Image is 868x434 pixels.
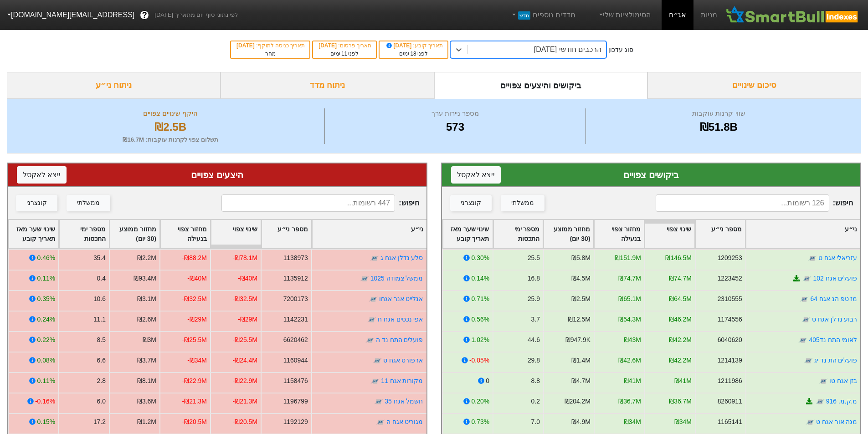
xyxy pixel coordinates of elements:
[312,220,426,248] div: Toggle SortBy
[810,295,857,302] a: מז טפ הנ אגח 64
[262,220,311,248] div: Toggle SortBy
[384,50,443,58] div: לפני ימים
[669,356,692,365] div: ₪42.2M
[443,220,493,248] div: Toggle SortBy
[238,315,257,324] div: -₪29M
[471,294,489,304] div: 0.71%
[527,294,539,304] div: 25.9
[37,315,55,324] div: 0.24%
[594,220,644,248] div: Toggle SortBy
[182,294,207,304] div: -₪32.5M
[283,315,308,324] div: 1142231
[669,315,692,324] div: ₪46.2M
[798,336,807,345] img: tase link
[9,220,58,248] div: Toggle SortBy
[341,51,347,57] span: 11
[318,42,338,49] span: [DATE]
[97,376,106,386] div: 2.8
[370,377,380,386] img: tase link
[93,253,106,263] div: 35.4
[211,220,261,248] div: Toggle SortBy
[410,51,416,57] span: 18
[35,397,55,406] div: -0.16%
[137,376,156,386] div: ₪8.1M
[97,335,106,345] div: 8.5
[507,6,579,24] a: מדדים נוספיםחדש
[19,119,322,135] div: ₪2.5B
[594,6,655,24] a: הסימולציות שלי
[493,220,543,248] div: Toggle SortBy
[669,335,692,345] div: ₪42.2M
[647,72,861,99] div: סיכום שינויים
[816,418,857,425] a: מגה אור אגח ט
[370,275,423,282] a: ממשל צמודה 1025
[370,254,379,263] img: tase link
[137,397,156,406] div: ₪3.6M
[531,417,539,427] div: 7.0
[434,72,648,99] div: ביקושים והיצעים צפויים
[37,376,55,386] div: 0.11%
[746,220,860,248] div: Toggle SortBy
[527,356,539,365] div: 29.8
[233,376,257,386] div: -₪22.9M
[544,220,593,248] div: Toggle SortBy
[618,274,641,283] div: ₪74.7M
[571,417,590,427] div: ₪4.9M
[568,315,591,324] div: ₪12.5M
[283,274,308,283] div: 1135912
[802,274,812,283] img: tase link
[283,253,308,263] div: 1138973
[531,376,539,386] div: 8.8
[233,417,257,427] div: -₪20.5M
[283,376,308,386] div: 1158476
[471,397,489,406] div: 0.20%
[471,315,489,324] div: 0.56%
[37,335,55,345] div: 0.22%
[527,335,539,345] div: 44.6
[818,377,827,386] img: tase link
[618,315,641,324] div: ₪54.3M
[137,253,156,263] div: ₪2.2M
[618,356,641,365] div: ₪42.6M
[137,315,156,324] div: ₪2.6M
[385,398,423,405] a: חשמל אגח 35
[471,335,489,345] div: 1.02%
[813,275,857,282] a: פועלים אגח 102
[803,356,812,365] img: tase link
[97,356,106,365] div: 6.6
[571,253,590,263] div: ₪5.8M
[365,336,375,345] img: tase link
[564,397,590,406] div: ₪204.2M
[451,166,501,184] button: ייצא לאקסל
[571,294,590,304] div: ₪2.5M
[717,253,742,263] div: 1209253
[665,253,691,263] div: ₪146.5M
[137,417,156,427] div: ₪1.2M
[531,397,539,406] div: 0.2
[182,397,207,406] div: -₪21.3M
[327,119,583,135] div: 573
[565,335,590,345] div: ₪947.9K
[367,315,376,324] img: tase link
[360,274,369,283] img: tase link
[26,198,47,208] div: קונצרני
[37,253,55,263] div: 0.46%
[17,166,67,184] button: ייצא לאקסל
[384,41,443,50] div: תאריך קובע :
[182,376,207,386] div: -₪22.9M
[137,356,156,365] div: ₪3.7M
[618,294,641,304] div: ₪65.1M
[571,356,590,365] div: ₪1.4M
[378,316,423,323] a: אפי נכסים אגח ח
[59,220,109,248] div: Toggle SortBy
[221,194,395,212] input: 447 רשומות...
[233,294,257,304] div: -₪32.5M
[608,45,633,55] div: סוג עדכון
[588,108,849,119] div: שווי קרנות עוקבות
[829,377,857,384] a: בזן אגח טו
[717,274,742,283] div: 1223452
[471,253,489,263] div: 0.30%
[318,50,371,58] div: לפני ימים
[656,194,853,212] span: חיפוש :
[471,417,489,427] div: 0.73%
